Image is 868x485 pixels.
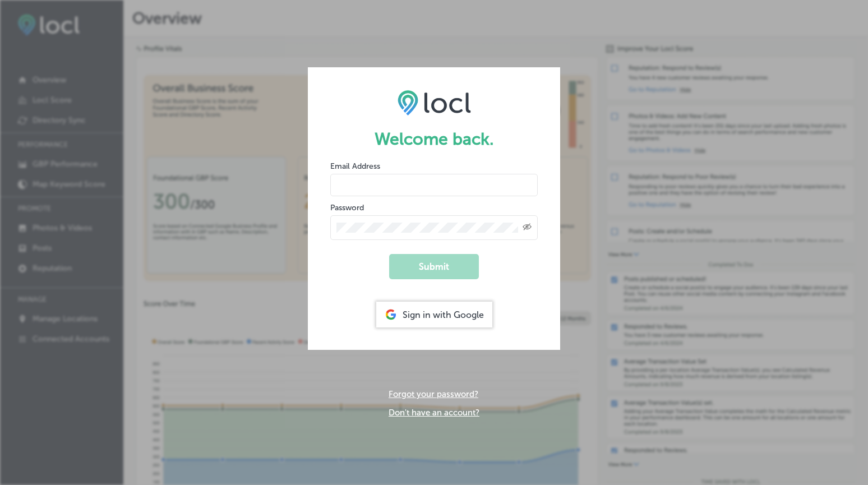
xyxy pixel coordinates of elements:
[389,408,479,418] a: Don't have an account?
[389,254,479,279] button: Submit
[330,129,538,149] h1: Welcome back.
[330,161,380,171] label: Email Address
[523,223,532,233] span: Toggle password visibility
[376,302,492,327] div: Sign in with Google
[330,203,364,213] label: Password
[389,389,478,399] a: Forgot your password?
[398,90,471,116] img: LOCL logo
